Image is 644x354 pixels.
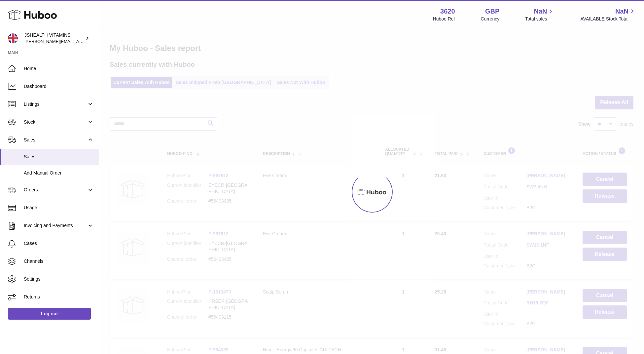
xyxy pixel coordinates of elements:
[485,7,499,16] strong: GBP
[481,16,500,22] div: Currency
[24,83,94,90] span: Dashboard
[24,65,94,72] span: Home
[580,16,636,22] span: AVAILABLE Stock Total
[24,240,94,247] span: Cases
[24,258,94,264] span: Channels
[24,119,87,125] span: Stock
[525,7,555,22] a: NaN Total sales
[24,170,94,176] span: Add Manual Order
[534,7,547,16] span: NaN
[8,308,91,320] a: Log out
[24,101,87,107] span: Listings
[8,33,18,43] img: francesca@jshealthvitamins.com
[24,32,84,45] div: JSHEALTH VITAMINS
[24,222,87,229] span: Invoicing and Payments
[525,16,555,22] span: Total sales
[433,16,455,22] div: Huboo Ref
[580,7,636,22] a: NaN AVAILABLE Stock Total
[24,205,94,211] span: Usage
[24,294,94,300] span: Returns
[24,187,87,193] span: Orders
[24,137,87,143] span: Sales
[24,39,132,44] span: [PERSON_NAME][EMAIL_ADDRESS][DOMAIN_NAME]
[24,154,94,160] span: Sales
[24,276,94,282] span: Settings
[615,7,628,16] span: NaN
[440,7,455,16] strong: 3620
